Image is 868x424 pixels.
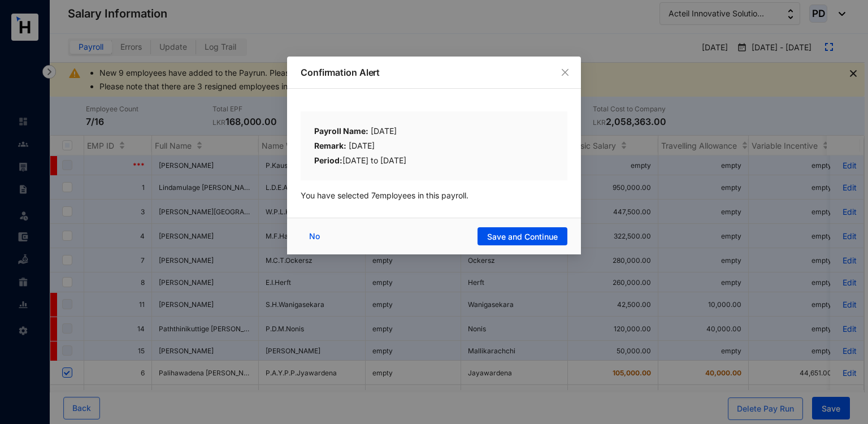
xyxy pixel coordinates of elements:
div: [DATE] to [DATE] [314,154,554,167]
span: No [309,230,320,243]
div: [DATE] [314,125,554,140]
span: You have selected 7 employees in this payroll. [301,191,468,200]
b: Payroll Name: [314,126,368,136]
b: Remark: [314,141,346,150]
span: close [561,68,570,77]
p: Confirmation Alert [301,66,567,79]
button: No [301,227,331,245]
div: [DATE] [314,140,554,154]
b: Period: [314,155,342,165]
button: Close [559,66,571,79]
span: Save and Continue [487,231,558,243]
button: Save and Continue [478,227,567,245]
